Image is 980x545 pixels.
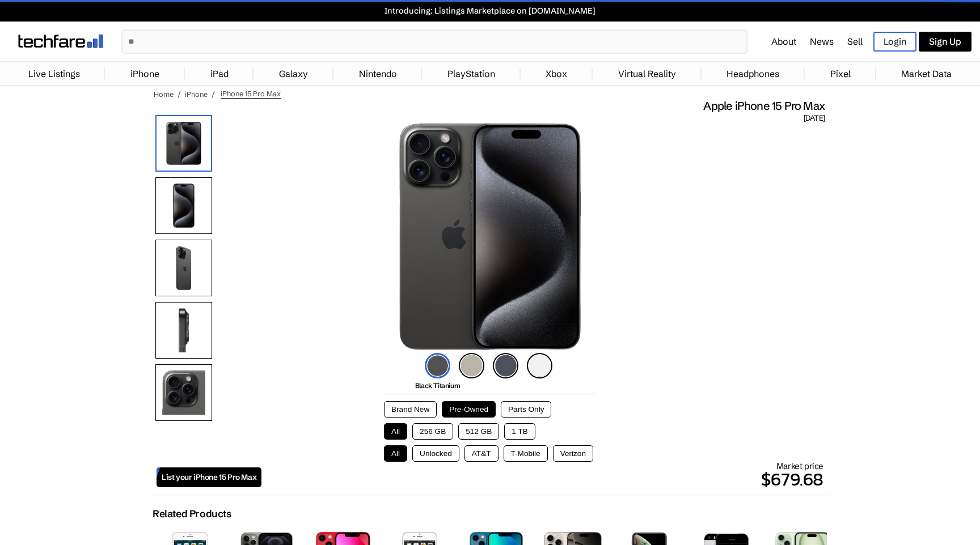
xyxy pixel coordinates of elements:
span: [DATE] [804,113,825,124]
a: Login [873,32,916,52]
img: Rear [155,240,212,296]
img: iPhone 15 Pro Max [155,115,212,172]
button: 512 GB [458,423,499,440]
a: Nintendo [353,62,403,85]
span: Black Titanium [415,381,460,390]
a: iPhone [125,62,165,85]
span: iPhone 15 Pro Max [221,89,281,99]
button: T-Mobile [504,445,548,462]
img: Side [155,302,212,359]
a: Live Listings [23,62,86,85]
img: natural-titanium-icon [459,353,484,378]
button: AT&T [464,445,499,462]
img: blue-titanium-icon [493,353,518,378]
img: white-titanium-icon [527,353,552,378]
a: Sign Up [919,32,971,52]
button: Unlocked [412,445,459,462]
a: Pixel [825,62,856,85]
button: Pre-Owned [442,401,496,418]
img: techfare logo [18,35,103,48]
img: Camera [155,364,212,421]
button: Brand New [384,401,437,418]
h2: Related Products [153,508,231,520]
button: Verizon [553,445,593,462]
img: black-titanium-icon [425,353,450,378]
a: Home [154,90,174,99]
p: $679.68 [261,466,823,493]
a: About [771,36,796,47]
img: iPhone 15 Pro Max [399,124,582,350]
button: 256 GB [412,423,453,440]
a: PlayStation [442,62,501,85]
a: Market Data [895,62,957,85]
span: Apple iPhone 15 Pro Max [703,99,825,113]
span: List your iPhone 15 Pro Max [162,472,256,482]
a: iPad [205,62,234,85]
button: All [384,445,407,462]
a: News [810,36,834,47]
img: Front [155,177,212,234]
button: All [384,423,407,440]
a: Headphones [721,62,785,85]
a: Xbox [540,62,573,85]
span: / [178,90,181,99]
a: Introducing: Listings Marketplace on [DOMAIN_NAME] [6,6,974,16]
button: 1 TB [504,423,535,440]
a: iPhone [185,90,208,99]
a: List your iPhone 15 Pro Max [157,467,261,487]
a: Galaxy [273,62,314,85]
a: Sell [847,36,863,47]
span: / [212,90,215,99]
a: Virtual Reality [612,62,682,85]
div: Market price [261,461,823,493]
button: Parts Only [501,401,551,418]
